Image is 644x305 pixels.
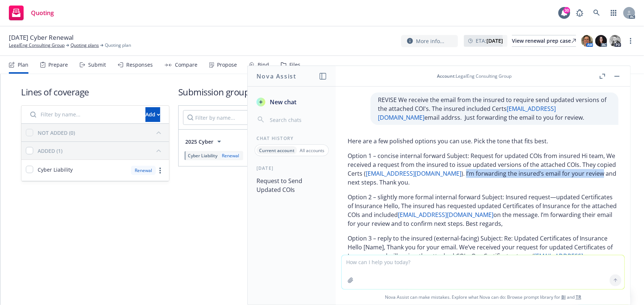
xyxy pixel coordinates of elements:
img: photo [595,35,607,47]
input: Filter by name... [183,110,294,125]
a: View renewal prep case [512,35,576,47]
h1: Submission groups [178,86,623,98]
a: TR [576,294,581,300]
div: Renewal [220,152,241,159]
img: photo [581,35,593,47]
span: More info... [416,37,444,45]
div: Chat History [248,135,336,141]
button: New chat [254,95,330,109]
div: Submit [88,62,106,68]
div: 30 [564,7,570,14]
input: Filter by name... [26,107,141,122]
span: Quoting plan [105,42,131,49]
p: Option 1 – concise internal forward Subject: Request for updated COIs from insured Hi team, We re... [348,151,619,187]
h1: Lines of coverage [21,86,169,98]
span: New chat [268,98,296,106]
button: Request to Send Updated COIs [254,174,330,196]
a: Switch app [606,6,621,20]
button: NOT ADDED (0) [38,127,165,139]
p: Here are a few polished options you can use. Pick the tone that fits best. [348,137,619,146]
span: Cyber Liability [38,166,73,173]
p: REVISE We receive the email from the insured to require send updated versions of the attached COI... [378,95,611,122]
strong: [DATE] [486,37,503,44]
button: More info... [401,35,458,47]
div: NOT ADDED (0) [38,129,75,137]
div: Bind [258,62,269,68]
a: [EMAIL_ADDRESS][DOMAIN_NAME] [398,211,493,219]
span: ETA : [476,37,503,45]
a: more [156,166,165,175]
div: Prepare [48,62,68,68]
a: Quoting [6,3,57,23]
div: Propose [217,62,237,68]
div: [DATE] [248,165,336,171]
div: ADDED (1) [38,147,62,155]
a: [EMAIL_ADDRESS][DOMAIN_NAME] [366,169,461,178]
a: BI [561,294,566,300]
div: : LegalEng Consulting Group [437,73,512,79]
input: Search chats [268,115,327,125]
p: Current account [259,147,295,154]
a: more [626,36,635,45]
div: Renewal [131,166,156,175]
span: Account [437,73,455,79]
span: Cyber Liability [188,152,217,159]
div: Responses [126,62,153,68]
span: Quoting [31,10,54,16]
p: All accounts [300,147,324,154]
div: Plan [18,62,28,68]
p: Option 2 – slightly more formal internal forward Subject: Insured request—updated Certificates of... [348,193,619,228]
img: photo [609,35,621,47]
span: 2025 Cyber [185,138,213,146]
div: Compare [175,62,197,68]
button: ADDED (1) [38,145,165,157]
div: Add [145,108,160,122]
button: Add [145,107,160,122]
div: Files [289,62,300,68]
a: Report a Bug [572,6,587,20]
a: Search [589,6,604,20]
a: Quoting plans [70,42,99,49]
button: 2025 Cyber [183,134,226,149]
h1: Nova Assist [256,72,296,81]
p: Option 3 – reply to the insured (external-facing) Subject: Re: Updated Certificates of Insurance ... [348,234,619,287]
span: [DATE] Cyber Renewal [9,33,73,42]
a: LegalEng Consulting Group [9,42,65,49]
span: Nova Assist can make mistakes. Explore what Nova can do: Browse prompt library for and [339,290,627,305]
